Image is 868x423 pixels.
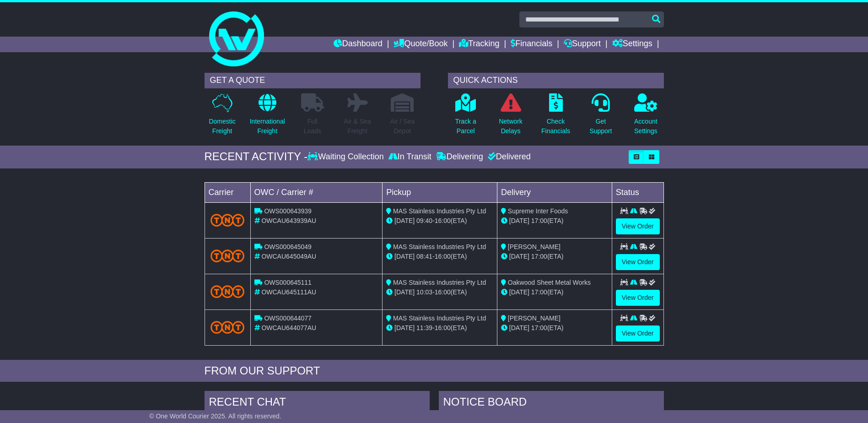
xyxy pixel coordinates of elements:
p: Air / Sea Depot [390,117,415,136]
span: MAS Stainless Industries Pty Ltd [393,279,486,286]
div: (ETA) [501,323,608,333]
span: 17:00 [531,288,547,296]
a: DomesticFreight [208,93,236,141]
span: 16:00 [435,324,451,331]
span: 16:00 [435,288,451,296]
td: Pickup [383,182,497,202]
a: Settings [612,37,652,52]
img: TNT_Domestic.png [210,214,245,226]
a: Dashboard [334,37,383,52]
a: Tracking [459,37,499,52]
span: [PERSON_NAME] [508,243,561,250]
span: 17:00 [531,217,547,224]
span: [DATE] [394,324,415,331]
span: 16:00 [435,253,451,260]
span: 09:40 [416,217,432,224]
span: OWS000645049 [264,243,312,250]
td: Delivery [497,182,612,202]
div: (ETA) [501,287,608,297]
span: 10:03 [416,288,432,296]
span: 11:39 [416,324,432,331]
span: [DATE] [509,288,529,296]
div: Waiting Collection [307,152,386,162]
span: MAS Stainless Industries Pty Ltd [393,315,486,322]
td: Carrier [205,182,250,202]
span: OWCAU645049AU [261,253,316,260]
span: 17:00 [531,324,547,331]
a: CheckFinancials [541,93,571,141]
a: GetSupport [589,93,612,141]
div: FROM OUR SUPPORT [205,364,664,378]
span: OWCAU645111AU [261,288,316,296]
span: © One World Courier 2025. All rights reserved. [149,412,281,420]
div: - (ETA) [386,216,493,226]
span: [DATE] [394,288,415,296]
a: Support [564,37,601,52]
span: [DATE] [394,253,415,260]
a: NetworkDelays [498,93,523,141]
div: NOTICE BOARD [439,391,664,416]
div: (ETA) [501,216,608,226]
a: Financials [511,37,552,52]
div: QUICK ACTIONS [448,73,664,88]
span: OWS000644077 [264,315,312,322]
p: Track a Parcel [455,117,476,136]
img: TNT_Domestic.png [210,321,245,333]
div: GET A QUOTE [205,73,421,88]
td: Status [612,182,663,202]
p: Air & Sea Freight [344,117,371,136]
span: OWS000645111 [264,279,312,286]
div: - (ETA) [386,252,493,261]
span: MAS Stainless Industries Pty Ltd [393,207,486,215]
a: View Order [616,254,660,270]
a: AccountSettings [634,93,658,141]
span: 16:00 [435,217,451,224]
div: (ETA) [501,252,608,261]
div: In Transit [386,152,434,162]
p: Check Financials [541,117,570,136]
img: TNT_Domestic.png [210,285,245,298]
span: Oakwood Sheet Metal Works [508,279,591,286]
span: OWCAU644077AU [261,324,316,331]
a: Track aParcel [455,93,477,141]
span: [PERSON_NAME] [508,315,561,322]
a: InternationalFreight [249,93,286,141]
p: Get Support [589,117,612,136]
span: 08:41 [416,253,432,260]
span: 17:00 [531,253,547,260]
span: MAS Stainless Industries Pty Ltd [393,243,486,250]
div: RECENT CHAT [205,391,430,416]
a: View Order [616,290,660,306]
div: Delivered [485,152,531,162]
div: - (ETA) [386,323,493,333]
div: Delivering [434,152,485,162]
span: [DATE] [509,217,529,224]
span: [DATE] [509,324,529,331]
p: Domestic Freight [209,117,235,136]
div: - (ETA) [386,287,493,297]
p: Full Loads [301,117,324,136]
img: TNT_Domestic.png [210,249,245,262]
span: OWCAU643939AU [261,217,316,224]
p: Network Delays [499,117,522,136]
a: Quote/Book [394,37,447,52]
p: Account Settings [634,117,658,136]
div: RECENT ACTIVITY - [205,150,308,163]
span: [DATE] [394,217,415,224]
td: OWC / Carrier # [250,182,383,202]
span: Supreme Inter Foods [508,207,568,215]
a: View Order [616,218,660,234]
p: International Freight [250,117,285,136]
span: OWS000643939 [264,207,312,215]
a: View Order [616,325,660,342]
span: [DATE] [509,253,529,260]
